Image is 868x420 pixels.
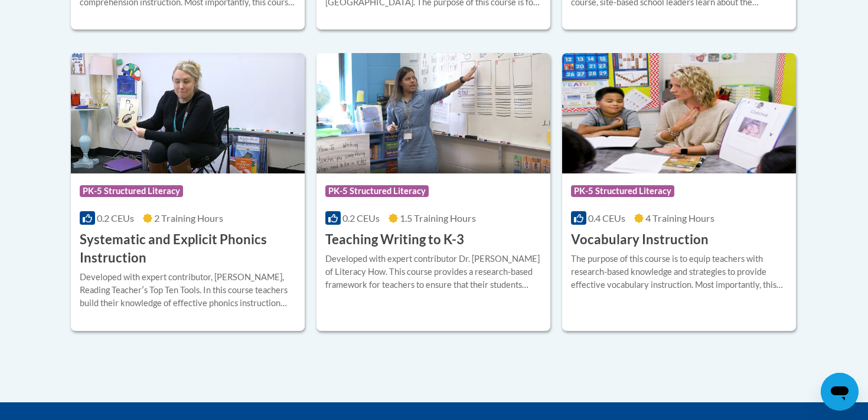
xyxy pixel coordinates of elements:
[316,53,550,173] img: Course Logo
[571,231,709,249] h3: Vocabulary Instruction
[571,185,674,197] span: PK-5 Structured Literacy
[342,212,380,224] span: 0.2 CEUs
[80,271,296,310] div: Developed with expert contributor, [PERSON_NAME], Reading Teacherʹs Top Ten Tools. In this course...
[71,53,305,173] img: Course Logo
[588,212,625,224] span: 0.4 CEUs
[821,373,859,411] iframe: Button to launch messaging window
[80,185,183,197] span: PK-5 Structured Literacy
[316,53,550,330] a: Course LogoPK-5 Structured Literacy0.2 CEUs1.5 Training Hours Teaching Writing to K-3Developed wi...
[154,212,223,224] span: 2 Training Hours
[571,252,787,291] div: The purpose of this course is to equip teachers with research-based knowledge and strategies to p...
[71,53,305,330] a: Course LogoPK-5 Structured Literacy0.2 CEUs2 Training Hours Systematic and Explicit Phonics Instr...
[562,53,796,173] img: Course Logo
[562,53,796,330] a: Course LogoPK-5 Structured Literacy0.4 CEUs4 Training Hours Vocabulary InstructionThe purpose of ...
[400,212,476,224] span: 1.5 Training Hours
[97,212,134,224] span: 0.2 CEUs
[325,231,464,249] h3: Teaching Writing to K-3
[80,231,296,267] h3: Systematic and Explicit Phonics Instruction
[325,252,541,291] div: Developed with expert contributor Dr. [PERSON_NAME] of Literacy How. This course provides a resea...
[325,185,429,197] span: PK-5 Structured Literacy
[645,212,714,224] span: 4 Training Hours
